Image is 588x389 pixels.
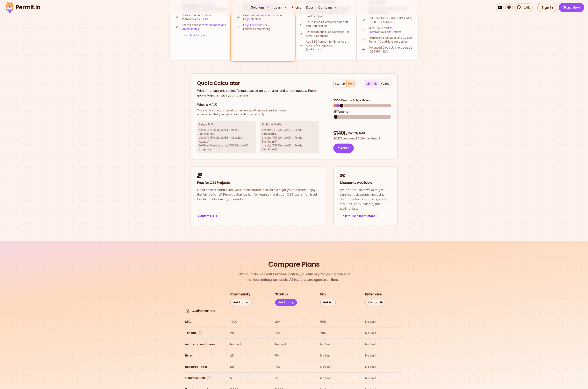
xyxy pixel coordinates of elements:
img: Authorization [185,309,190,313]
a: Contact Us [365,299,386,306]
p: Add SSO support for Enhanced Access Management (additional cost) [306,40,352,51]
th: Authorization Queries [185,341,223,347]
p: check([PERSON_NAME], Read, Dashboard) check([PERSON_NAME], Create, Widget) GetUserPermissions([PE... [199,128,254,151]
span: With our `No Blackout Features` policy, you only pay for your quota and [238,272,350,277]
th: Roles [185,352,223,359]
th: No Limit [365,375,403,381]
p: $ 0.172 per user, $ 0.264 per tenant [333,137,391,140]
button: Company [317,4,339,11]
div: startup [335,82,345,86]
a: Get Pro [320,299,336,306]
th: No Limit [275,341,313,347]
span: 5.4k [521,5,530,10]
span: -> [215,214,218,218]
h3: Startup [275,292,288,297]
th: No Limit [365,330,403,336]
span: / Monthly Total [346,131,365,135]
p: Extendable retention [243,13,290,21]
th: 20K [320,330,358,336]
th: 25K [275,319,313,325]
th: 10 [275,375,313,381]
h3: Community [230,292,250,297]
th: Resource Types [185,364,223,370]
th: MAU [185,319,223,325]
th: 100 [275,330,313,336]
button: Tenants [185,331,202,336]
p: Need access-control for your open-source project? We got you covered! Enjoy the full power of Per... [197,187,320,202]
th: No Limit [320,352,358,359]
h3: What is MAU? [197,102,319,107]
a: Start Now [559,3,584,12]
p: We offer multiple ways to get significant discounts, including discounts for non-profits, young s... [340,187,391,211]
th: 25 [230,352,268,359]
div: $ 1401 [333,130,391,137]
th: No Limit [230,341,268,347]
th: No Limit [365,319,403,325]
p: Full Compliance Suite (HIPAA BAA, GDPR, CCPA, SoC2) [369,16,413,24]
div: yearly [381,82,389,86]
span: -> [376,214,379,218]
a: Sign In [537,3,557,12]
th: No Limit [365,341,403,347]
p: Basic [182,33,207,37]
h2: Quota Calculator [197,80,319,87]
a: Discounts AvailableWe offer multiple ways to get significant discounts, including discounts for n... [333,166,398,225]
button: GetPro [333,144,354,153]
h2: Compare Plans [268,259,320,269]
a: Get Started [230,299,252,306]
th: No Limit [320,364,358,370]
p: Multi-Cloud and Deployment Options [369,26,413,34]
button: Condition Sets [185,376,211,381]
a: Logs Forwarder [243,23,263,27]
a: On-Prem [369,26,394,33]
p: Enhanced Audit Log Retention (21 days, extendable) [306,30,352,38]
button: Learn [272,4,288,11]
div: 5300 Monthly Active Users [333,98,391,102]
p: SoC2 Type II Compliance Report and Certification [306,20,352,28]
h4: Authorization [192,308,215,313]
th: No Limit [320,375,358,381]
button: Solutions [249,4,271,11]
h3: Pro [320,292,326,297]
p: With a transparent pricing formula based on your user and tenant quotas, Permit grows together wi... [197,88,319,98]
p: or services) that your application authorizes monthly. [197,109,319,116]
div: 35 Tenants [333,110,391,114]
h2: Discounts Available [340,180,391,185]
th: No Limit [320,341,358,347]
th: No Limit [365,364,403,370]
th: 1000 [230,319,268,325]
span: The monthly quota is based on the number of unique identities (users [197,109,319,112]
a: PDP [202,17,207,21]
a: Get Startup [275,299,297,306]
h3: Single MAU [199,123,254,126]
th: 50 [275,352,313,359]
h3: Enterprise [365,292,381,297]
a: 5.4k [514,4,533,11]
p: for Enhanced Monitoring [243,23,290,31]
img: Permit logo [4,1,42,14]
th: 100 [275,364,313,370]
p: unique enterprise needs. All features are open to all tiers. [238,272,350,282]
h2: Free for OSS Projects [197,180,320,185]
div: Contact Us [197,213,320,219]
a: Docs [305,4,315,11]
th: 20 [230,330,268,336]
p: check([PERSON_NAME], Read, Dashboard) check([PERSON_NAME], Read, Dashboard) check([PERSON_NAME], ... [262,128,318,151]
p: Shared Access to [182,23,227,31]
a: Free for OSS ProjectsNeed access-control for your open-source project? We got you covered! Enjoy ... [190,166,326,225]
div: Talk to us to learn more [340,213,391,219]
th: No Limit [365,352,403,359]
a: Pricing [290,4,303,11]
h3: Multiple MAUs [262,123,318,126]
th: 5 [230,375,268,381]
th: 50K [320,319,358,325]
a: Slack Support [189,33,207,37]
p: Advanced Cloud Uptime Upgrade (0.9999% SLA) [369,46,413,53]
th: 50 [230,364,268,370]
p: Professional Services and Custom Terms & Conditions Agreement [369,36,413,44]
p: Unlimited Authorization Microservices ( ) [182,13,227,21]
